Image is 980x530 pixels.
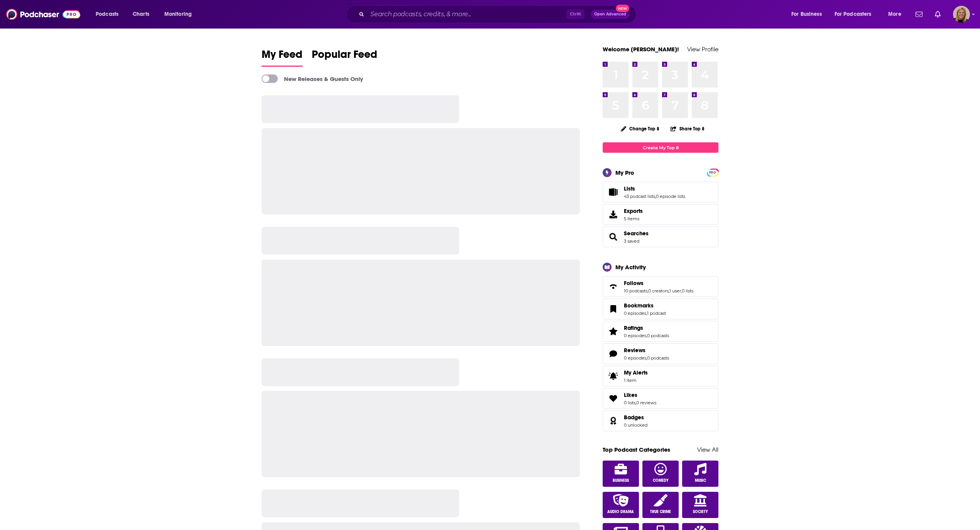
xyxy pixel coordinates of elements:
[624,230,649,237] a: Searches
[262,48,302,67] a: My Feed
[312,48,377,67] a: Popular Feed
[642,492,679,518] a: True Crime
[624,392,637,398] span: Likes
[650,510,671,514] span: True Crime
[353,5,644,23] div: Search podcasts, credits, & more...
[624,311,646,316] a: 0 episodes
[912,8,926,21] a: Show notifications dropdown
[647,355,669,361] a: 0 podcasts
[624,302,666,309] a: Bookmarks
[133,9,149,20] span: Charts
[566,9,585,19] span: Ctrl K
[594,12,626,16] span: Open Advanced
[932,8,944,21] a: Show notifications dropdown
[605,371,621,381] span: My Alerts
[624,422,647,428] a: 0 unlocked
[835,9,872,20] span: For Podcasters
[603,276,718,297] span: Follows
[624,414,644,421] span: Badges
[681,288,682,294] span: ,
[605,393,621,404] a: Likes
[603,204,718,225] a: Exports
[953,6,970,23] span: Logged in as avansolkema
[603,299,718,319] span: Bookmarks
[164,9,192,20] span: Monitoring
[6,7,80,22] img: Podchaser - Follow, Share and Rate Podcasts
[647,333,669,338] a: 0 podcasts
[624,378,648,383] span: 1 item
[687,46,718,53] a: View Profile
[603,446,670,453] a: Top Podcast Categories
[624,392,656,398] a: Likes
[669,288,669,294] span: ,
[636,400,656,405] a: 0 reviews
[312,48,377,66] span: Popular Feed
[642,461,679,487] a: Comedy
[603,182,718,203] span: Lists
[128,8,154,20] a: Charts
[624,324,669,331] a: Ratings
[624,400,635,405] a: 0 lists
[603,142,718,153] a: Create My Top 8
[646,311,647,316] span: ,
[656,194,685,199] a: 0 episode lists
[603,343,718,364] span: Reviews
[616,5,630,12] span: New
[786,8,831,20] button: open menu
[624,185,685,192] a: Lists
[603,46,679,53] a: Welcome [PERSON_NAME]!
[791,9,822,20] span: For Business
[613,478,629,483] span: Business
[603,388,718,409] span: Likes
[605,187,621,197] a: Lists
[605,231,621,242] a: Searches
[605,209,621,220] span: Exports
[605,348,621,359] a: Reviews
[616,124,664,133] button: Change Top 8
[603,410,718,431] span: Badges
[624,302,654,309] span: Bookmarks
[624,347,645,354] span: Reviews
[624,347,669,354] a: Reviews
[682,461,718,487] a: Music
[655,194,656,199] span: ,
[159,8,202,20] button: open menu
[615,169,634,176] div: My Pro
[90,8,128,20] button: open menu
[624,369,648,376] span: My Alerts
[669,288,681,294] a: 1 user
[603,366,718,387] a: My Alerts
[624,324,643,331] span: Ratings
[624,238,639,244] a: 3 saved
[607,510,634,514] span: Audio Drama
[953,6,970,23] img: User Profile
[605,326,621,337] a: Ratings
[883,8,911,20] button: open menu
[695,478,706,483] span: Music
[697,446,718,453] a: View All
[603,461,639,487] a: Business
[605,281,621,292] a: Follows
[624,208,643,214] span: Exports
[262,74,363,83] a: New Releases & Guests Only
[682,492,718,518] a: Society
[96,9,118,20] span: Podcasts
[693,510,708,514] span: Society
[646,333,647,338] span: ,
[635,400,636,405] span: ,
[605,415,621,426] a: Badges
[603,226,718,247] span: Searches
[603,321,718,342] span: Ratings
[648,288,669,294] a: 0 creators
[953,6,970,23] button: Show profile menu
[647,311,666,316] a: 1 podcast
[624,414,647,421] a: Badges
[605,304,621,314] a: Bookmarks
[591,10,630,19] button: Open AdvancedNew
[708,170,717,176] span: PRO
[624,185,635,192] span: Lists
